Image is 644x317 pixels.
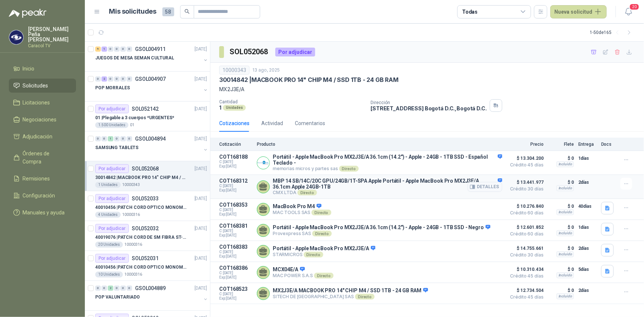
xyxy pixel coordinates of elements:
[95,272,123,278] div: 10 Unidades
[23,192,55,200] span: Configuración
[95,144,138,151] p: SAMSUNG TABLETS
[314,273,334,279] div: Directo
[124,272,142,278] p: 10000316
[23,132,53,141] span: Adjudicación
[219,202,252,208] p: COT168353
[194,195,207,202] p: [DATE]
[95,204,187,211] p: 40010456 | PATCH CORD OPTICO MONOMODO 100MTS
[185,9,190,14] span: search
[219,265,252,271] p: COT168386
[95,254,129,263] div: Por adjudicar
[219,160,252,164] span: C: [DATE]
[273,273,334,279] p: MAC POWER S.A.S
[261,119,283,127] div: Actividad
[114,286,120,291] div: 0
[219,254,252,259] span: Exp: [DATE]
[507,232,544,236] span: Crédito 60 días
[108,286,113,291] div: 2
[578,244,597,253] p: 2 días
[9,189,76,203] a: Configuración
[95,114,174,121] p: 01 | Plegable a 3 cuerpos *URGENTES*
[85,101,210,131] a: Por adjudicarSOL052142[DATE] 01 |Plegable a 3 cuerpos *URGENTES*1.500 Unidades01
[219,292,252,296] span: C: [DATE]
[297,190,317,196] div: Directo
[219,286,252,292] p: COT168523
[9,206,76,220] a: Manuales y ayuda
[273,245,375,252] p: Portátil - Apple MacBook Pro MX2J3E/A
[219,296,252,301] span: Exp: [DATE]
[23,116,57,124] span: Negociaciones
[95,75,209,98] a: 0 2 0 0 0 0 GSOL004907[DATE] POP MORRALES
[101,76,107,82] div: 2
[622,5,635,18] button: 20
[311,210,331,216] div: Directo
[219,271,252,275] span: C: [DATE]
[219,99,365,104] p: Cantidad
[557,293,574,299] div: Incluido
[557,209,574,215] div: Incluido
[507,178,544,187] span: $ 13.441.977
[273,203,331,210] p: MacBook Pro M4
[273,210,331,216] p: MAC TOOLS SAS
[127,76,132,82] div: 0
[23,209,65,217] span: Manuales y ayuda
[132,166,159,171] p: SOL052068
[194,225,207,232] p: [DATE]
[219,178,252,184] p: COT168312
[557,230,574,236] div: Incluido
[548,202,574,211] p: $ 0
[273,252,375,258] p: STARMICROS
[85,161,210,191] a: Por adjudicarSOL052068[DATE] 30014842 |MACBOOK PRO 14" CHIP M4 / SSD 1TB - 24 GB RAM1 Unidades100...
[273,287,428,294] p: MX2J3E/A MACBOOK PRO 14" CHIP M4 / SSD 1TB - 24 GB RAM
[23,149,69,166] span: Órdenes de Compra
[135,136,166,141] p: GSOL004894
[507,187,544,191] span: Crédito 30 días
[507,244,544,253] span: $ 14.755.661
[507,223,544,232] span: $ 12.601.852
[9,62,76,76] a: Inicio
[223,105,246,111] div: Unidades
[23,65,35,73] span: Inicio
[507,154,544,163] span: $ 13.304.200
[120,46,126,52] div: 0
[114,76,120,82] div: 0
[108,46,113,52] div: 0
[85,221,210,251] a: Por adjudicarSOL052032[DATE] 40019076 |PATCH CORD DE SM FIBRA ST-ST 1 MTS20 Unidades10000316
[95,242,123,248] div: 20 Unidades
[95,284,209,307] a: 0 0 2 0 0 0 GSOL004889[DATE] POP VALUNTARIADO
[507,265,544,274] span: $ 10.310.434
[273,294,428,300] p: SITECH DE [GEOGRAPHIC_DATA] SAS
[132,196,159,201] p: SOL052033
[312,231,332,237] div: Directo
[219,142,252,147] p: Cotización
[295,119,325,127] div: Comentarios
[127,46,132,52] div: 0
[629,3,640,10] span: 20
[95,224,129,233] div: Por adjudicar
[95,286,101,291] div: 0
[578,223,597,232] p: 1 días
[578,178,597,187] p: 2 días
[219,66,249,75] div: 10000343
[462,8,478,16] div: Todas
[194,46,207,53] p: [DATE]
[101,46,107,52] div: 1
[578,202,597,211] p: 40 días
[230,46,269,58] h3: SOL052068
[9,9,47,18] img: Logo peakr
[9,96,76,110] a: Licitaciones
[194,165,207,172] p: [DATE]
[507,295,544,299] span: Crédito 45 días
[578,142,597,147] p: Entrega
[95,134,209,158] a: 0 0 1 0 0 0 GSOL004894[DATE] SAMSUNG TABLETS
[130,122,134,128] p: 01
[127,286,132,291] div: 0
[273,224,490,231] p: Portátil - Apple MacBook Pro MX2J3E/A 36.1cm (14.2") - Apple - 24GB - 1TB SSD - Negro
[85,191,210,221] a: Por adjudicarSOL052033[DATE] 40010456 |PATCH CORD OPTICO MONOMODO 100MTS4 Unidades10000316
[578,286,597,295] p: 2 días
[95,104,129,113] div: Por adjudicar
[548,142,574,147] p: Flete
[590,27,635,38] div: 1 - 50 de 165
[219,119,249,127] div: Cotizaciones
[219,223,252,229] p: COT168381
